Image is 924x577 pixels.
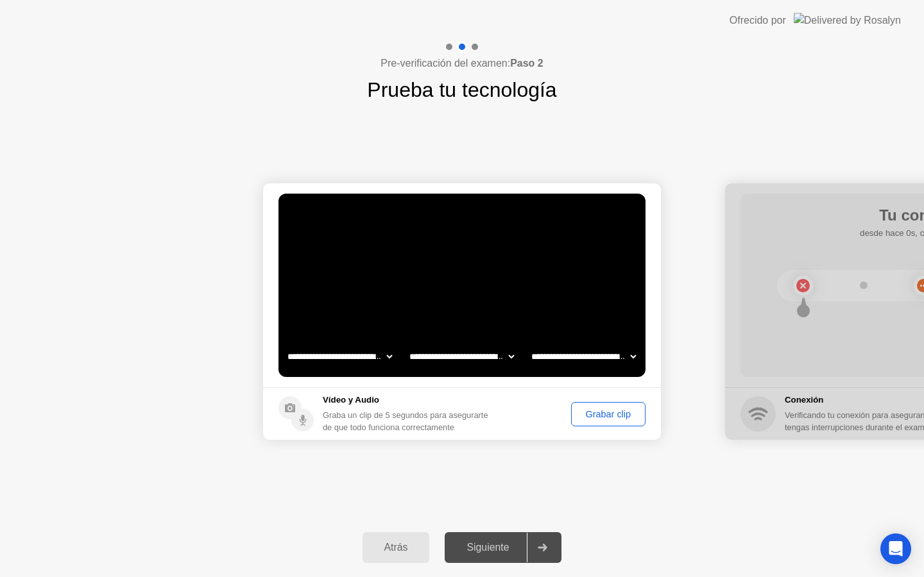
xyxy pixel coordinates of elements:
[449,542,527,553] div: Siguiente
[363,532,430,563] button: Atrás
[576,409,641,419] div: Grabar clip
[323,394,494,406] h5: Vídeo y Audio
[730,13,786,28] div: Ofrecido por
[794,13,901,28] img: Delivered by Rosalyn
[489,208,504,223] div: . . .
[407,344,517,369] select: Available speakers
[367,74,556,105] h1: Prueba tu tecnología
[366,542,426,553] div: Atrás
[323,409,494,433] div: Graba un clip de 5 segundos para asegurarte de que todo funciona correctamente
[880,533,911,564] div: Open Intercom Messenger
[510,58,543,69] b: Paso 2
[285,344,395,369] select: Available cameras
[529,344,638,369] select: Available microphones
[445,532,561,563] button: Siguiente
[571,402,646,426] button: Grabar clip
[455,208,470,223] div: !
[381,56,543,71] h4: Pre-verificación del examen:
